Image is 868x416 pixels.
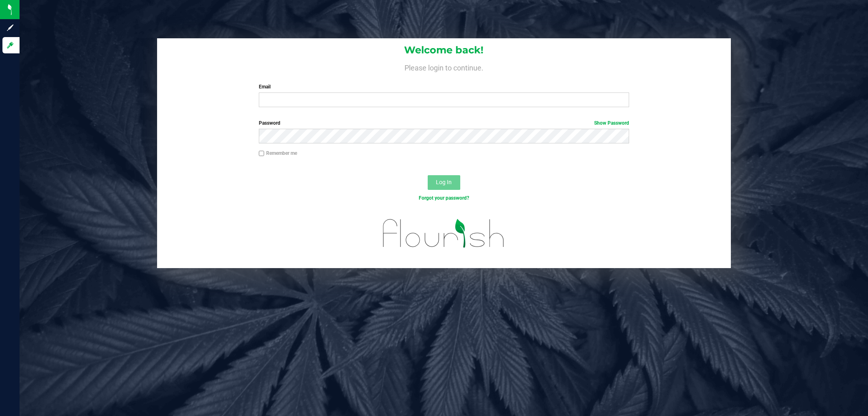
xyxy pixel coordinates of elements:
[157,45,731,55] h1: Welcome back!
[157,62,731,72] h4: Please login to continue.
[436,179,452,185] span: Log In
[419,195,469,201] a: Forgot your password?
[259,120,280,126] span: Password
[372,210,516,256] img: flourish_logo.svg
[428,175,460,190] button: Log In
[259,83,629,90] label: Email
[259,150,297,157] label: Remember me
[6,24,14,32] inline-svg: Sign up
[259,151,265,156] input: Remember me
[6,41,14,49] inline-svg: Log in
[594,120,629,126] a: Show Password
